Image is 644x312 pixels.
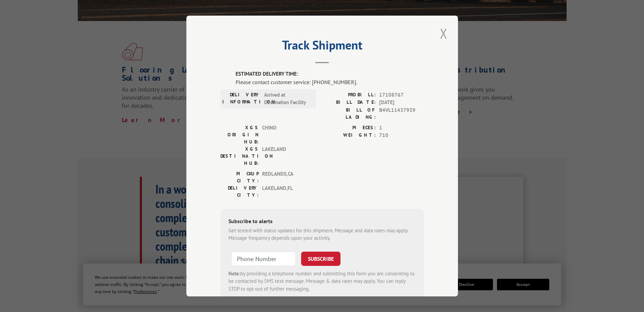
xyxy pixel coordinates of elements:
[262,170,308,184] span: REDLANDS , CA
[262,145,308,167] span: LAKELAND
[222,91,261,106] label: DELIVERY INFORMATION:
[322,91,376,99] label: PROBILL:
[322,106,376,121] label: BILL OF LADING:
[379,132,424,139] span: 710
[262,124,308,145] span: CHINO
[262,184,308,199] span: LAKELAND , FL
[379,91,424,99] span: 17108767
[322,132,376,139] label: WEIGHT:
[379,106,424,121] span: B4VL11437939
[228,270,416,293] div: by providing a telephone number and submitting this form you are consenting to be contacted by SM...
[379,99,424,106] span: [DATE]
[228,270,240,277] strong: Note:
[322,124,376,132] label: PIECES:
[379,124,424,132] span: 1
[220,124,259,145] label: XGS ORIGIN HUB:
[228,217,416,227] div: Subscribe to alerts
[220,40,424,53] h2: Track Shipment
[438,24,449,43] button: Close modal
[220,145,259,167] label: XGS DESTINATION HUB:
[220,184,259,199] label: DELIVERY CITY:
[228,227,416,242] div: Get texted with status updates for this shipment. Message and data rates may apply. Message frequ...
[264,91,310,106] span: Arrived at Destination Facility
[220,170,259,184] label: PICKUP CITY:
[322,99,376,106] label: BILL DATE:
[231,252,296,266] input: Phone Number
[236,78,424,86] div: Please contact customer service: [PHONE_NUMBER].
[236,70,424,78] label: ESTIMATED DELIVERY TIME:
[301,252,341,266] button: SUBSCRIBE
